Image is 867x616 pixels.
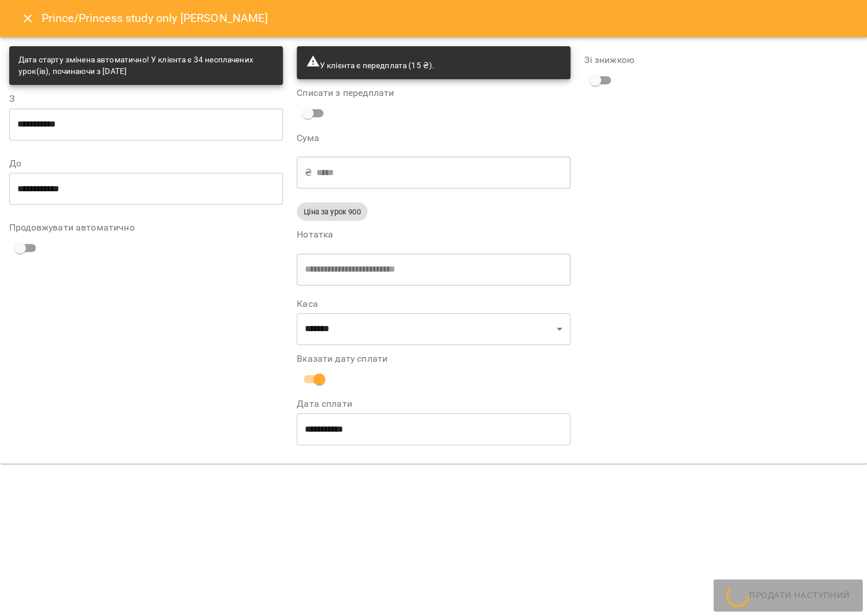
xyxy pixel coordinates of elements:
[42,9,268,27] h6: Prince/Princess study only [PERSON_NAME]
[14,5,42,32] button: Close
[297,230,570,239] label: Нотатка
[297,133,570,143] label: Сума
[9,223,283,232] label: Продовжувати автоматично
[297,299,570,309] label: Каса
[297,88,570,98] label: Списати з передплати
[584,55,858,65] label: Зі знижкою
[305,166,312,180] p: ₴
[9,94,283,103] label: З
[297,206,367,217] span: Ціна за урок 900
[19,50,274,81] div: Дата старту змінена автоматично! У клієнта є 34 несплачених урок(ів), починаючи з [DATE]
[297,354,570,363] label: Вказати дату сплати
[306,61,434,70] span: У клієнта є передплата (15 ₴).
[297,399,570,409] label: Дата сплати
[9,159,283,168] label: До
